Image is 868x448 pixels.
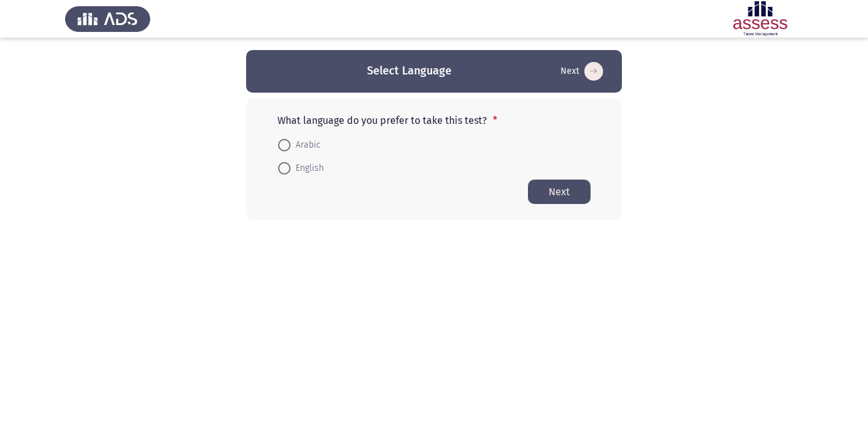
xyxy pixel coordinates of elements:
[528,180,591,204] button: Start assessment
[718,1,803,36] img: Assessment logo of ASSESS Focus 4 Module Assessment
[291,138,321,153] span: Arabic
[291,161,324,176] span: English
[65,1,150,36] img: Assess Talent Management logo
[367,63,452,79] h3: Select Language
[277,115,591,126] p: What language do you prefer to take this test?
[557,61,607,81] button: Start assessment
